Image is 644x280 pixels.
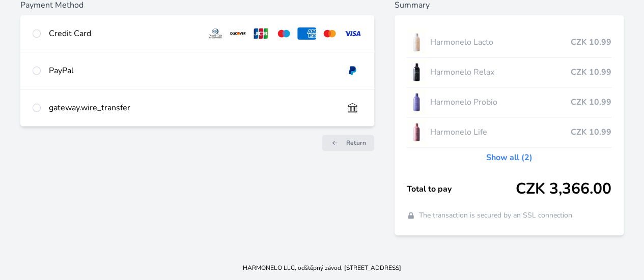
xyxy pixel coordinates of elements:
img: mc.svg [320,27,339,40]
img: CLEAN_LIFE_se_stinem_x-lo.jpg [407,119,426,145]
span: CZK 10.99 [571,36,611,48]
img: bankTransfer_IBAN.svg [343,102,362,114]
img: maestro.svg [274,27,293,40]
img: diners.svg [206,27,225,40]
img: paypal.svg [343,65,362,77]
img: discover.svg [229,27,247,40]
span: Harmonelo Probio [430,96,571,108]
div: PayPal [49,65,335,77]
img: CLEAN_PROBIO_se_stinem_x-lo.jpg [407,89,426,115]
a: Show all (2) [486,151,533,164]
img: amex.svg [297,27,316,40]
img: visa.svg [343,27,362,40]
span: CZK 10.99 [571,96,611,108]
span: Harmonelo Relax [430,66,571,78]
img: jcb.svg [251,27,270,40]
span: Return [346,139,366,147]
div: Credit Card [49,27,198,40]
img: CLEAN_RELAX_se_stinem_x-lo.jpg [407,59,426,85]
span: CZK 10.99 [571,126,611,138]
span: Harmonelo Life [430,126,571,138]
span: Harmonelo Lacto [430,36,571,48]
div: gateway.wire_transfer [49,102,335,114]
span: The transaction is secured by an SSL connection [419,210,572,221]
span: CZK 10.99 [571,66,611,78]
img: CLEAN_LACTO_se_stinem_x-hi-lo.jpg [407,29,426,55]
span: CZK 3,366.00 [516,180,611,198]
span: Total to pay [407,183,516,195]
a: Return [322,135,374,151]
